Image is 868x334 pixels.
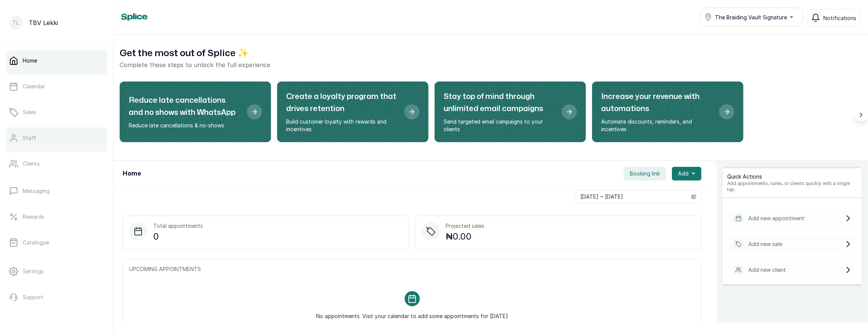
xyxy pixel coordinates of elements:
[13,19,19,27] p: TL
[277,82,429,142] div: Create a loyalty program that drives retention
[286,118,398,133] p: Build customer loyalty with rewards and incentives
[601,118,713,133] p: Automate discounts, reminders, and incentives
[6,232,107,253] a: Catalogue
[129,122,241,129] p: Reduce late cancellations & no-shows
[823,14,856,22] span: Notifications
[700,8,804,27] button: The Braiding Vault Signature
[29,18,58,27] p: TBV Lekki
[6,127,107,149] a: Staff
[727,173,857,180] p: Quick Actions
[120,60,862,69] p: Complete these steps to unlock the full experience
[446,230,485,243] p: ₦0.00
[23,108,36,116] p: Sales
[123,169,141,178] h1: Home
[23,134,36,142] p: Staff
[23,160,40,168] p: Clients
[624,167,666,180] button: Booking link
[748,266,786,274] p: Add new client
[6,102,107,123] a: Sales
[576,190,687,203] input: Select date
[120,47,862,60] h2: Get the most out of Splice ✨
[153,230,203,243] p: 0
[316,306,508,320] p: No appointments. Visit your calendar to add some appointments for [DATE]
[129,94,241,119] h2: Reduce late cancellations and no shows with WhatsApp
[678,170,689,177] span: Add
[715,13,787,21] span: The Braiding Vault Signature
[6,206,107,227] a: Rewards
[444,91,556,115] h2: Stay top of mind through unlimited email campaigns
[854,108,868,122] button: Scroll right
[672,167,701,180] button: Add
[6,50,107,71] a: Home
[153,222,203,230] p: Total appointments
[691,194,697,199] svg: calendar
[23,239,49,246] p: Catalogue
[129,265,695,273] p: UPCOMING APPOINTMENTS
[446,222,485,230] p: Projected sales
[6,76,107,97] a: Calendar
[748,240,782,248] p: Add new sale
[601,91,713,115] h2: Increase your revenue with automations
[6,261,107,282] a: Settings
[6,287,107,308] a: Support
[444,118,556,133] p: Send targeted email campaigns to your clients
[6,312,107,334] button: Logout
[23,57,37,64] p: Home
[120,82,271,142] div: Reduce late cancellations and no shows with WhatsApp
[23,83,45,90] p: Calendar
[592,82,743,142] div: Increase your revenue with automations
[807,9,860,27] button: Notifications
[6,180,107,202] a: Messaging
[23,293,44,301] p: Support
[630,170,660,177] span: Booking link
[286,91,398,115] h2: Create a loyalty program that drives retention
[23,213,44,221] p: Rewards
[6,153,107,174] a: Clients
[435,82,586,142] div: Stay top of mind through unlimited email campaigns
[748,215,804,222] p: Add new appointment
[727,180,857,193] p: Add appointments, sales, or clients quickly with a single tap.
[23,268,44,275] p: Settings
[23,187,50,195] p: Messaging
